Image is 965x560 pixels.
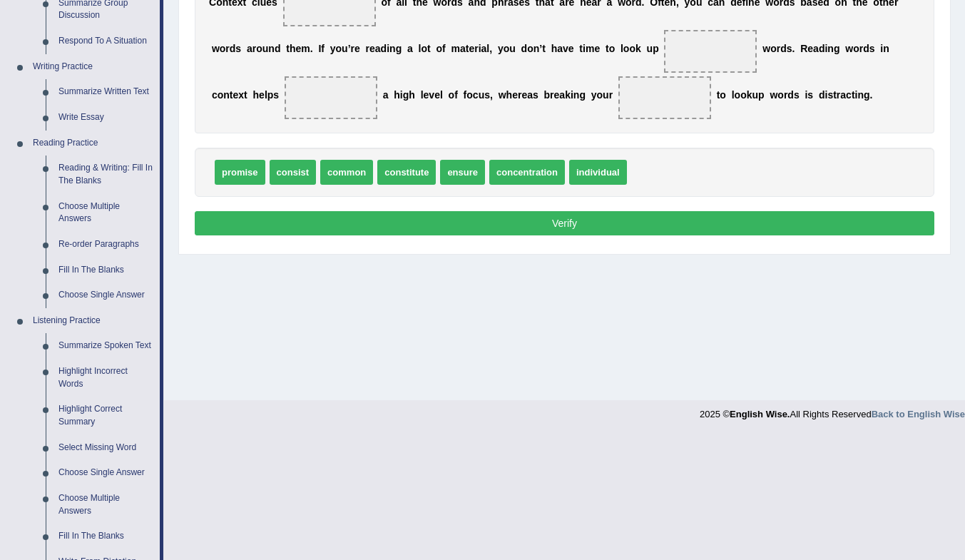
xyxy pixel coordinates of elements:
b: e [512,89,518,101]
b: n [573,89,580,101]
b: f [442,43,446,54]
b: c [212,89,218,101]
b: t [244,89,247,101]
b: , [490,89,493,101]
b: u [647,43,653,54]
b: n [857,89,864,101]
b: i [824,43,827,54]
b: o [629,43,635,54]
b: r [225,43,229,54]
b: y [591,89,597,101]
b: x [238,89,244,101]
span: Drop target [664,30,757,73]
a: Fill In The Blanks [52,258,160,283]
b: p [653,43,659,54]
b: m [301,43,310,54]
b: o [218,89,224,101]
b: a [840,89,846,101]
b: s [484,89,490,101]
b: p [758,89,765,101]
b: s [235,43,241,54]
a: Fill In The Blanks [52,524,160,549]
b: l [265,89,267,101]
b: e [424,89,429,101]
b: , [489,43,492,54]
b: d [275,43,281,54]
b: l [440,89,443,101]
b: k [747,89,752,101]
b: o [220,43,226,54]
b: e [434,89,440,101]
b: e [594,43,600,54]
span: concentration [489,160,565,185]
b: e [354,43,360,54]
b: e [295,43,301,54]
b: h [409,89,415,101]
b: o [853,43,859,54]
b: e [807,43,813,54]
b: k [565,89,571,101]
a: Back to English Wise [872,409,965,419]
b: o [504,43,510,54]
b: . [870,89,873,101]
a: Choose Single Answer [52,460,160,486]
b: d [230,43,236,54]
b: t [427,43,431,54]
span: individual [569,160,627,185]
span: consist [270,160,317,185]
b: i [583,43,586,54]
a: Write Essay [52,105,160,131]
b: i [479,43,481,54]
b: o [336,43,342,54]
b: u [603,89,609,101]
b: u [262,43,269,54]
b: s [273,89,279,101]
b: o [740,89,747,101]
b: o [436,43,442,54]
b: r [837,89,840,101]
b: s [787,43,792,54]
a: Writing Practice [26,54,160,80]
b: t [606,43,609,54]
b: r [784,89,787,101]
b: m [586,43,594,54]
b: w [499,89,506,101]
b: i [387,43,389,54]
b: d [863,43,869,54]
b: t [579,43,583,54]
b: e [233,89,238,101]
a: Choose Multiple Answers [52,194,160,232]
b: f [464,89,467,101]
b: a [375,43,381,54]
b: e [568,43,574,54]
b: n [389,43,396,54]
b: a [527,89,533,101]
b: w [845,43,853,54]
b: r [474,43,478,54]
b: . [792,43,795,54]
b: e [521,89,527,101]
b: a [247,43,252,54]
b: n [268,43,275,54]
a: Reading & Writing: Fill In The Blanks [52,156,160,193]
b: o [466,89,473,101]
b: t [833,89,837,101]
b: u [509,43,516,54]
b: t [286,43,290,54]
a: Highlight Correct Summary [52,397,160,434]
b: t [230,89,233,101]
b: ’ [348,43,351,54]
b: c [473,89,479,101]
b: i [400,89,403,101]
b: l [621,43,623,54]
b: i [825,89,828,101]
b: r [550,89,553,101]
b: o [597,89,603,101]
b: b [544,89,551,101]
b: r [609,89,613,101]
b: o [256,43,262,54]
b: n [223,89,230,101]
b: s [869,43,875,54]
span: Drop target [618,76,711,119]
b: i [571,89,573,101]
